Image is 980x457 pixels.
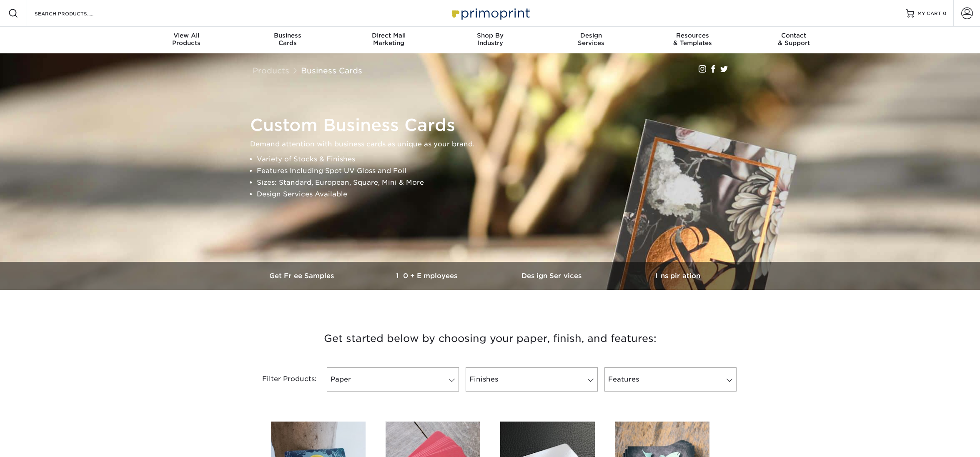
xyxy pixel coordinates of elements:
[240,367,323,392] div: Filter Products:
[604,367,737,392] a: Features
[136,32,237,47] div: Products
[257,188,738,200] li: Design Services Available
[237,32,338,39] span: Business
[327,367,459,392] a: Paper
[250,138,738,150] p: Demand attention with business cards as unique as your brand.
[34,8,115,18] input: SEARCH PRODUCTS.....
[301,66,362,75] a: Business Cards
[439,32,541,47] div: Industry
[490,272,615,280] h3: Design Services
[136,27,237,53] a: View AllProducts
[743,32,845,47] div: & Support
[257,165,738,177] li: Features Including Spot UV Gloss and Foil
[541,32,642,39] span: Design
[943,10,947,16] span: 0
[743,27,845,53] a: Contact& Support
[338,32,439,39] span: Direct Mail
[240,272,365,280] h3: Get Free Samples
[257,153,738,165] li: Variety of Stocks & Finishes
[250,115,738,135] h1: Custom Business Cards
[246,320,734,357] h3: Get started below by choosing your paper, finish, and features:
[615,262,740,290] a: Inspiration
[253,66,289,75] a: Products
[237,32,338,47] div: Cards
[439,32,541,39] span: Shop By
[338,27,439,53] a: Direct MailMarketing
[365,272,490,280] h3: 10+ Employees
[257,177,738,188] li: Sizes: Standard, European, Square, Mini & More
[917,10,941,17] span: MY CART
[615,272,740,280] h3: Inspiration
[365,262,490,290] a: 10+ Employees
[338,32,439,47] div: Marketing
[541,32,642,47] div: Services
[490,262,615,290] a: Design Services
[237,27,338,53] a: BusinessCards
[439,27,541,53] a: Shop ByIndustry
[642,27,743,53] a: Resources& Templates
[449,4,532,22] img: Primoprint
[240,262,365,290] a: Get Free Samples
[642,32,743,39] span: Resources
[642,32,743,47] div: & Templates
[136,32,237,39] span: View All
[466,367,598,392] a: Finishes
[743,32,845,39] span: Contact
[541,27,642,53] a: DesignServices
